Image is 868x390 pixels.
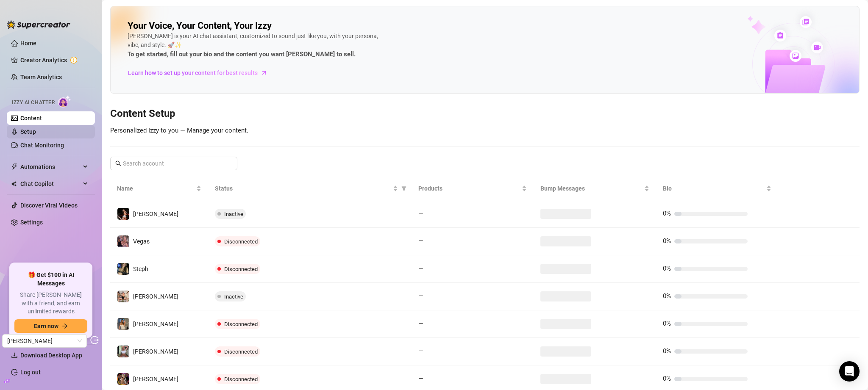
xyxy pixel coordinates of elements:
span: 0% [663,347,671,355]
span: Personalized Izzy to you — Manage your content. [110,127,248,134]
span: 0% [663,265,671,272]
span: Earn now [34,323,58,329]
a: Setup [20,128,36,135]
img: Chat Copilot [11,181,17,187]
span: Chat Copilot [20,177,81,191]
span: Inactive [224,211,243,217]
img: Vegas [117,235,129,247]
span: 🎁 Get $100 in AI Messages [14,271,87,288]
a: Log out [20,369,41,376]
span: build [4,378,10,384]
span: Share [PERSON_NAME] with a friend, and earn unlimited rewards [14,291,87,316]
a: Chat Monitoring [20,142,64,149]
span: — [418,237,423,245]
img: Steph [117,263,129,275]
div: Open Intercom Messenger [839,361,860,382]
a: Creator Analytics exclamation-circle [20,53,88,67]
img: Dana [117,290,129,302]
img: ai-chatter-content-library-cLFOSyPT.png [728,7,859,93]
th: Bio [656,177,778,200]
span: [PERSON_NAME] [133,376,178,382]
span: arrow-right [260,69,268,77]
span: [PERSON_NAME] [133,321,178,327]
span: logout [90,336,99,344]
span: 0% [663,292,671,300]
span: Download Desktop App [20,352,82,359]
span: Carrie Hyrowski [7,335,82,347]
span: Bump Messages [540,184,642,193]
span: 0% [663,210,671,217]
strong: To get started, fill out your bio and the content you want [PERSON_NAME] to sell. [128,50,356,58]
span: [PERSON_NAME] [133,348,178,355]
span: 0% [663,320,671,327]
span: — [418,210,423,217]
span: Status [215,184,391,193]
a: Home [20,40,36,47]
h3: Content Setup [110,107,860,121]
span: Disconnected [224,238,258,245]
th: Products [412,177,534,200]
span: Disconnected [224,349,258,355]
a: Learn how to set up your content for best results [128,66,274,80]
th: Status [208,177,412,200]
a: Team Analytics [20,74,62,80]
span: — [418,292,423,300]
span: filter [400,182,408,195]
span: [PERSON_NAME] [133,293,178,300]
h2: Your Voice, Your Content, Your Izzy [128,20,272,32]
span: — [418,320,423,327]
span: search [115,160,121,166]
span: — [418,265,423,272]
span: 0% [663,237,671,245]
img: Hazel [117,318,129,330]
span: Automations [20,160,81,174]
button: Earn nowarrow-right [14,319,87,333]
span: Steph [133,266,148,272]
span: arrow-right [62,323,68,329]
span: Izzy AI Chatter [12,99,55,107]
span: download [11,352,18,359]
img: Jill [117,373,129,385]
span: Disconnected [224,266,258,272]
th: Bump Messages [534,177,656,200]
span: [PERSON_NAME] [133,210,178,217]
div: [PERSON_NAME] is your AI chat assistant, customized to sound just like you, with your persona, vi... [128,32,382,60]
a: Settings [20,219,43,226]
input: Search account [123,159,225,168]
span: Products [418,184,520,193]
span: Inactive [224,293,243,300]
img: AI Chatter [58,95,71,108]
span: — [418,347,423,355]
span: Disconnected [224,321,258,327]
a: Content [20,115,42,122]
span: Name [117,184,195,193]
img: logo-BBDzfeDw.svg [7,20,70,29]
img: Sara [117,346,129,357]
span: 0% [663,375,671,382]
span: Vegas [133,238,150,245]
img: Leah [117,208,129,220]
span: filter [401,186,406,191]
span: Disconnected [224,376,258,382]
span: thunderbolt [11,163,18,170]
th: Name [110,177,208,200]
a: Discover Viral Videos [20,202,78,209]
span: Bio [663,184,765,193]
span: — [418,375,423,382]
span: Learn how to set up your content for best results [128,68,258,77]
